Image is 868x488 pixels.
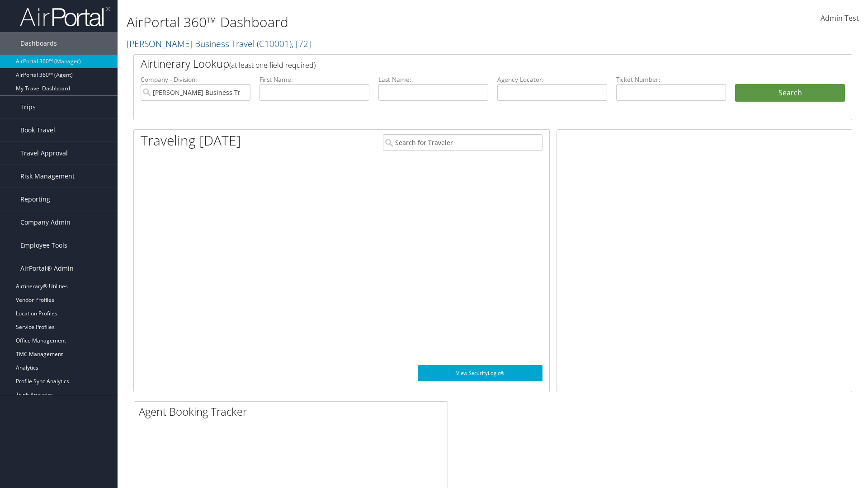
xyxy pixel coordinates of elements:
h1: AirPortal 360™ Dashboard [127,13,615,32]
input: Search for Traveler [383,134,542,151]
img: airportal-logo.png [20,6,110,27]
label: Ticket Number: [616,75,726,84]
span: Trips [20,96,36,118]
button: Search [735,84,845,102]
label: Last Name: [378,75,488,84]
span: (at least one field required) [229,60,316,70]
label: First Name: [259,75,369,84]
h1: Traveling [DATE] [141,131,241,150]
span: Admin Test [821,13,859,23]
span: Risk Management [20,165,75,188]
span: Employee Tools [20,234,67,257]
span: Travel Approval [20,142,68,164]
span: AirPortal® Admin [20,257,74,280]
label: Agency Locator: [497,75,607,84]
a: Admin Test [821,5,859,33]
span: Reporting [20,188,50,211]
a: [PERSON_NAME] Business Travel [127,38,311,50]
label: Company - Division: [141,75,250,84]
h2: Airtinerary Lookup [141,56,785,71]
span: , [ 72 ] [292,38,311,50]
span: ( C10001 ) [257,38,292,50]
span: Company Admin [20,211,71,234]
h2: Agent Booking Tracker [139,404,448,419]
a: View SecurityLogic® [418,365,542,381]
span: Dashboards [20,32,57,55]
span: Book Travel [20,119,55,141]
